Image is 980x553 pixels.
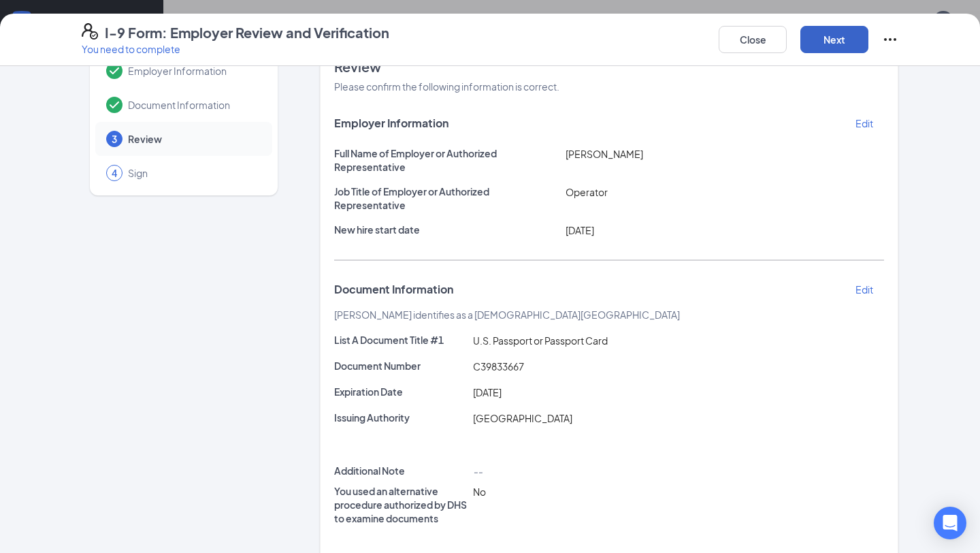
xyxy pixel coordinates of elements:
[473,386,502,398] span: [DATE]
[882,31,898,48] svg: Ellipses
[112,166,117,180] span: 4
[334,484,468,525] p: You used an alternative procedure authorized by DHS to examine documents
[334,333,468,347] p: List A Document Title #1
[473,465,483,477] span: --
[334,283,453,296] span: Document Information
[334,385,468,398] p: Expiration Date
[334,223,560,236] p: New hire start date
[334,464,468,477] p: Additional Note
[128,132,259,146] span: Review
[800,26,868,53] button: Next
[855,283,873,296] p: Edit
[473,334,608,347] span: U.S. Passport or Passport Card
[82,42,389,56] p: You need to complete
[128,64,259,78] span: Employer Information
[566,186,608,198] span: Operator
[473,486,486,498] span: No
[719,26,787,53] button: Close
[105,23,389,42] h4: I-9 Form: Employer Review and Verification
[106,97,122,113] svg: Checkmark
[334,309,680,321] span: [PERSON_NAME] identifies as a [DEMOGRAPHIC_DATA][GEOGRAPHIC_DATA]
[473,360,524,373] span: C39833667
[855,116,873,130] p: Edit
[334,80,559,93] span: Please confirm the following information is correct.
[334,411,468,424] p: Issuing Authority
[566,224,594,236] span: [DATE]
[334,185,560,212] p: Job Title of Employer or Authorized Representative
[128,166,259,180] span: Sign
[334,146,560,174] p: Full Name of Employer or Authorized Representative
[112,132,117,146] span: 3
[334,359,468,373] p: Document Number
[106,63,122,79] svg: Checkmark
[334,57,884,76] span: Review
[473,412,572,424] span: [GEOGRAPHIC_DATA]
[334,116,448,130] span: Employer Information
[82,23,98,39] svg: FormI9EVerifyIcon
[934,507,966,539] div: Open Intercom Messenger
[128,98,259,112] span: Document Information
[566,148,643,160] span: [PERSON_NAME]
